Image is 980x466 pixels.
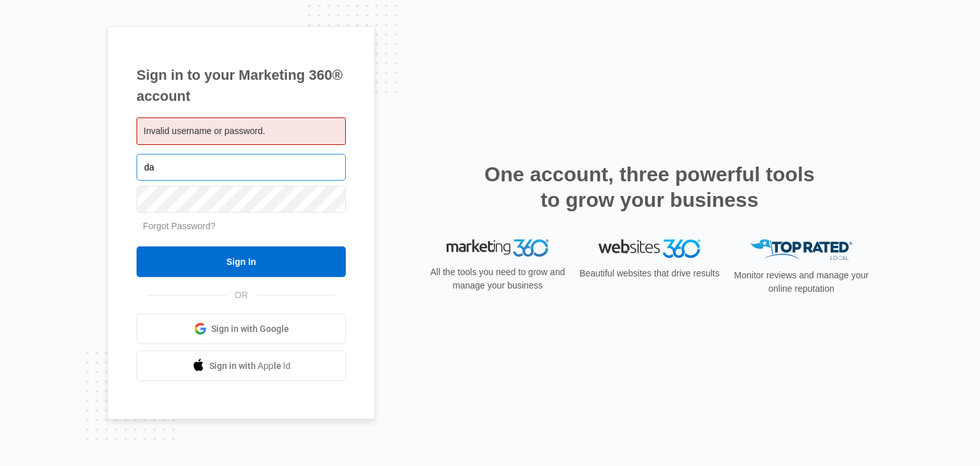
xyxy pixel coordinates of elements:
input: Sign In [137,246,346,277]
img: Top Rated Local [750,239,852,260]
span: Sign in with Google [211,322,289,336]
img: Websites 360 [598,239,701,258]
a: Sign in with Apple Id [137,350,346,381]
p: Monitor reviews and manage your online reputation [730,269,873,296]
p: All the tools you need to grow and manage your business [426,266,569,292]
span: Sign in with Apple Id [209,359,291,373]
a: Forgot Password? [143,221,216,231]
h2: One account, three powerful tools to grow your business [480,162,819,213]
input: Email [137,154,346,181]
span: OR [226,289,257,302]
span: Invalid username or password. [144,126,265,136]
p: Beautiful websites that drive results [578,267,721,280]
h1: Sign in to your Marketing 360® account [137,64,346,107]
a: Sign in with Google [137,313,346,344]
img: Marketing 360 [447,239,549,257]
